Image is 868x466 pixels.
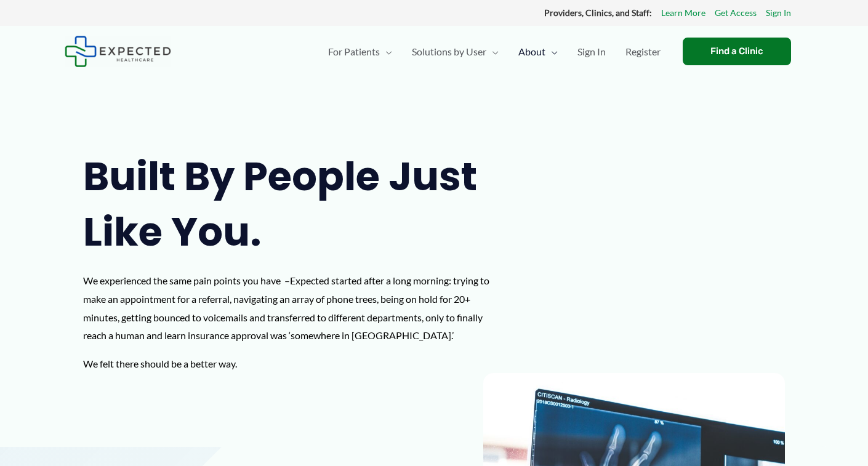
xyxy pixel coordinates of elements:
a: Sign In [568,30,616,73]
a: For PatientsMenu Toggle [318,30,402,73]
img: Expected Healthcare Logo - side, dark font, small [65,36,171,67]
a: Sign In [766,5,791,21]
h1: Built by people just like you. [83,149,504,259]
a: Get Access [715,5,757,21]
a: AboutMenu Toggle [508,30,568,73]
span: Menu Toggle [380,30,392,73]
a: Solutions by UserMenu Toggle [402,30,508,73]
span: Sign In [577,30,606,73]
span: Solutions by User [412,30,486,73]
strong: Providers, Clinics, and Staff: [544,7,652,18]
a: Register [616,30,670,73]
a: Learn More [661,5,705,21]
nav: Primary Site Navigation [318,30,670,73]
span: About [518,30,545,73]
p: We felt there should be a better way. [83,355,504,373]
a: Find a Clinic [683,38,791,65]
span: For Patients [328,30,380,73]
span: Menu Toggle [545,30,558,73]
span: Register [625,30,661,73]
span: Menu Toggle [486,30,499,73]
p: We experienced the same pain points you have – [83,271,504,345]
